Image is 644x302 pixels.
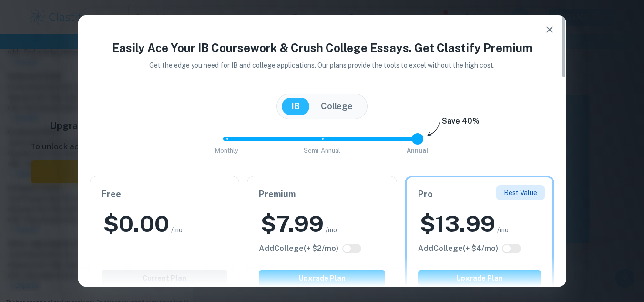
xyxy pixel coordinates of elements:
[102,187,228,201] h6: Free
[103,208,169,239] h2: $ 0.00
[259,243,338,254] h6: Click to see all the additional College features.
[420,208,495,239] h2: $ 13.99
[304,147,340,154] span: Semi-Annual
[427,121,440,137] img: subscription-arrow.svg
[407,147,429,154] span: Annual
[136,60,508,71] p: Get the edge you need for IB and college applications. Our plans provide the tools to excel witho...
[326,225,337,235] span: /mo
[259,187,385,201] h6: Premium
[497,225,509,235] span: /mo
[215,147,238,154] span: Monthly
[282,98,309,115] button: IB
[261,208,324,239] h2: $ 7.99
[442,115,480,132] h6: Save 40%
[311,98,362,115] button: College
[90,39,555,56] h4: Easily Ace Your IB Coursework & Crush College Essays. Get Clastify Premium
[171,225,183,235] span: /mo
[418,187,542,201] h6: Pro
[418,243,498,254] h6: Click to see all the additional College features.
[504,187,537,198] p: Best Value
